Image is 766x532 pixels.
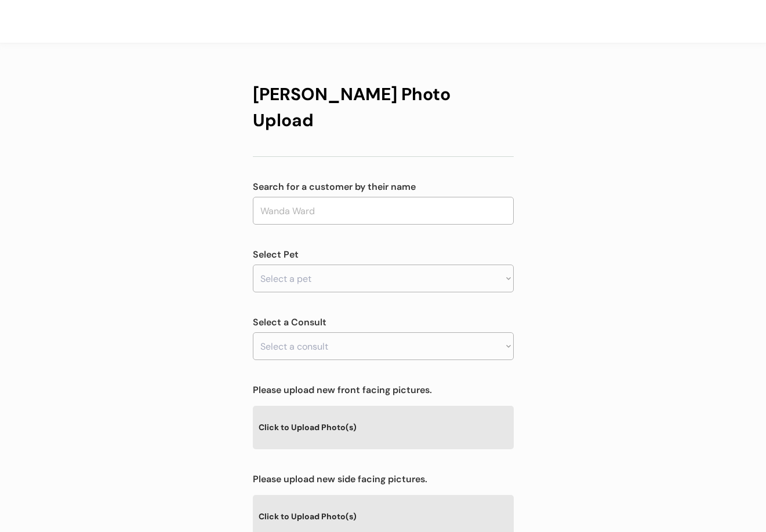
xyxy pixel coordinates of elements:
[253,248,514,262] div: Select Pet
[253,472,514,486] div: Please upload new side facing pictures.
[253,315,514,329] div: Select a Consult
[253,383,514,397] div: Please upload new front facing pictures.
[253,81,514,133] div: [PERSON_NAME] Photo Upload
[253,197,514,225] input: Wanda Ward
[253,180,514,194] div: Search for a customer by their name
[253,406,514,448] div: Click to Upload Photo(s)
